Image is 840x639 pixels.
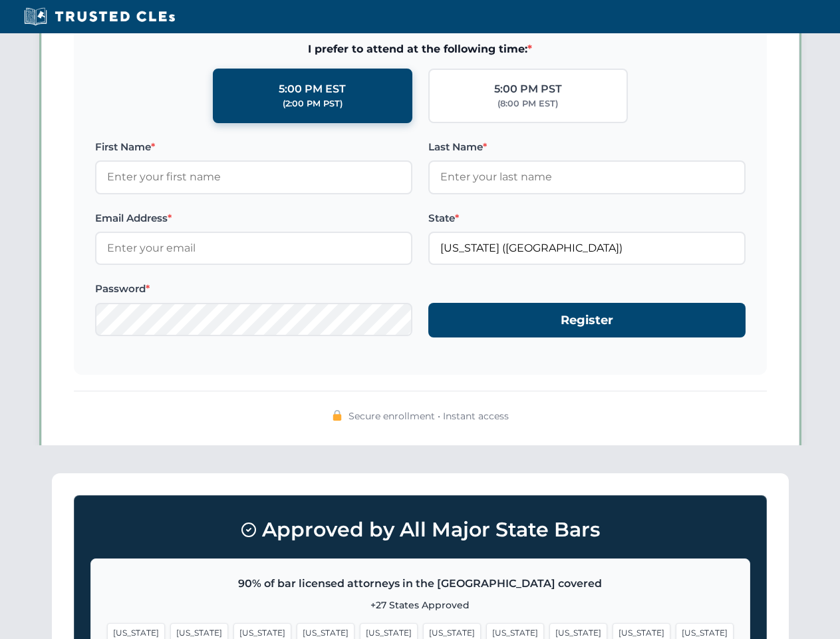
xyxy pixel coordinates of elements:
[494,81,562,98] div: 5:00 PM PST
[107,598,734,612] p: +27 States Approved
[95,281,412,297] label: Password
[90,512,750,548] h3: Approved by All Major State Bars
[20,7,179,27] img: Trusted CLEs
[428,210,746,226] label: State
[428,160,746,194] input: Enter your last name
[107,575,734,592] p: 90% of bar licensed attorneys in the [GEOGRAPHIC_DATA] covered
[349,409,509,423] span: Secure enrollment • Instant access
[95,160,412,194] input: Enter your first name
[279,81,346,98] div: 5:00 PM EST
[428,139,746,155] label: Last Name
[95,210,412,226] label: Email Address
[95,41,746,58] span: I prefer to attend at the following time:
[95,139,412,155] label: First Name
[283,97,343,110] div: (2:00 PM PST)
[497,97,558,110] div: (8:00 PM EST)
[332,410,343,421] img: 🔒
[428,232,746,265] input: California (CA)
[428,303,746,338] button: Register
[95,232,412,265] input: Enter your email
